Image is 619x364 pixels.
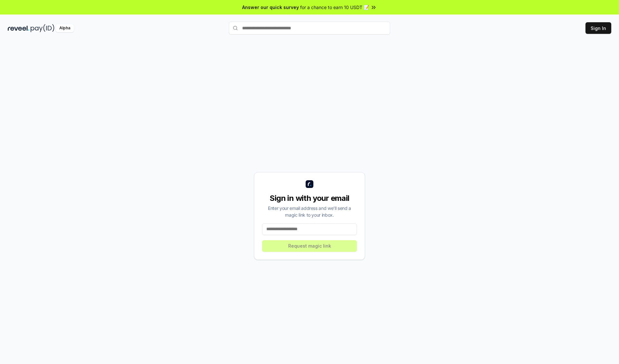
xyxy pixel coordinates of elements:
div: Alpha [56,24,74,32]
span: for a chance to earn 10 USDT 📝 [300,4,369,11]
img: pay_id [31,24,54,32]
div: Sign in with your email [262,193,357,203]
img: reveel_dark [8,24,29,32]
img: logo_small [306,180,313,188]
span: Answer our quick survey [242,4,299,11]
div: Enter your email address and we’ll send a magic link to your inbox. [262,205,357,218]
button: Sign In [585,22,611,34]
